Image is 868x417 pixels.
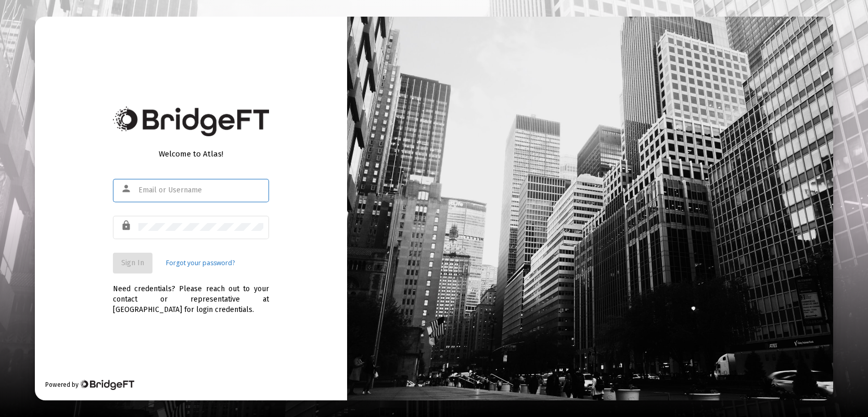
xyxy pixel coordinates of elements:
a: Forgot your password? [166,258,235,268]
div: Need credentials? Please reach out to your contact or representative at [GEOGRAPHIC_DATA] for log... [113,273,269,315]
mat-icon: lock [121,219,133,232]
img: Bridge Financial Technology Logo [113,107,269,136]
div: Welcome to Atlas! [113,149,269,159]
span: Sign In [121,258,144,267]
mat-icon: person [121,183,133,195]
img: Bridge Financial Technology Logo [80,380,134,390]
div: Powered by [45,380,134,390]
input: Email or Username [138,186,263,194]
button: Sign In [113,253,152,273]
